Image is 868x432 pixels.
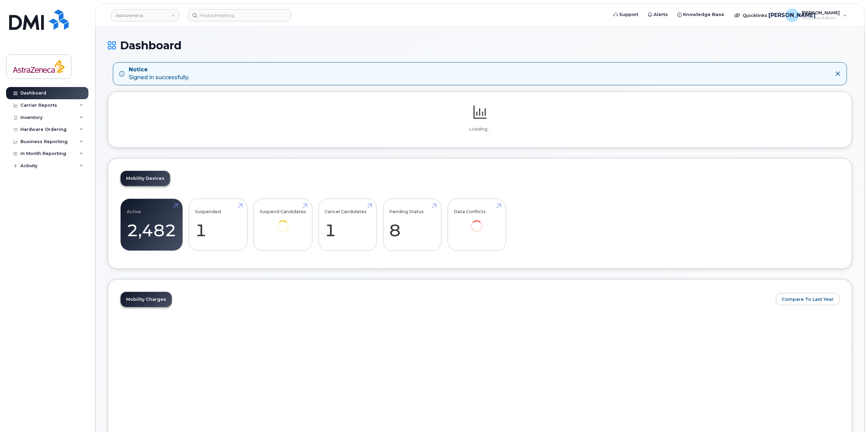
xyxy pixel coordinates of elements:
a: Suspended 1 [195,202,241,247]
a: Data Conflicts [454,202,500,241]
p: Loading... [120,126,839,132]
a: Mobility Devices [121,171,170,186]
button: Compare To Last Year [776,293,839,305]
h1: Dashboard [108,39,852,51]
a: Suspend Candidates [260,202,306,241]
a: Cancel Candidates 1 [325,202,370,247]
a: Mobility Charges [121,292,172,307]
div: Signed in successfully. [129,66,189,82]
span: Compare To Last Year [782,296,834,303]
a: Pending Status 8 [389,202,435,247]
a: Active 2,482 [127,202,176,247]
strong: Notice [129,66,189,74]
